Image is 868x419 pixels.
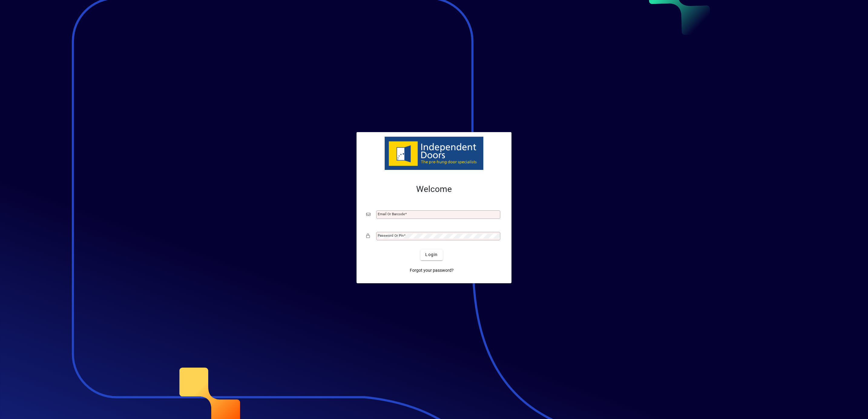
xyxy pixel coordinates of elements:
[366,184,502,194] h2: Welcome
[420,249,442,260] button: Login
[407,265,456,276] a: Forgot your password?
[378,233,404,238] mat-label: Password or Pin
[410,267,454,274] span: Forgot your password?
[425,252,438,258] span: Login
[378,212,405,216] mat-label: Email or Barcode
